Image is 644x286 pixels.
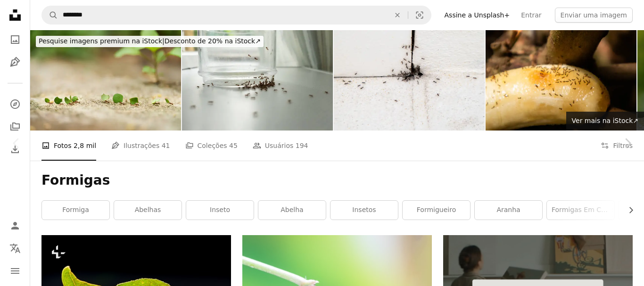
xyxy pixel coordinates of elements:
span: Pesquise imagens premium na iStock | [39,37,165,45]
img: A group of black ants are moving in search of food and are biasing food at the same time in the k... [334,30,485,131]
button: Filtros [601,131,633,161]
a: Entrar / Cadastrar-se [6,216,25,235]
a: Fotos [6,30,25,49]
a: Ilustrações [6,53,25,72]
a: formiga [42,201,109,220]
button: Pesquise na Unsplash [42,6,58,24]
a: abelha [258,201,326,220]
img: Formigas cortadeiras andando com folhas no chão de uma floresta [30,30,181,131]
a: Ver mais na iStock↗ [566,112,644,131]
a: aranha [475,201,542,220]
a: Assine a Unsplash+ [439,8,516,23]
button: rolar lista para a direita [622,201,633,220]
a: formigueiro [403,201,470,220]
a: Coleções 45 [185,131,238,161]
span: Ver mais na iStock ↗ [572,117,638,124]
span: 41 [162,140,170,151]
a: Usuários 194 [253,131,308,161]
button: Idioma [6,239,25,258]
img: A large group of ants is eating a banana. Ants love sugar because sugar is equivalent to edible e... [486,30,636,131]
img: massa de formigas em vidro em busca de comida. [182,30,333,131]
a: Entrar [515,8,547,23]
span: 194 [296,140,308,151]
a: Abelhas [114,201,182,220]
a: Ilustrações 41 [111,131,170,161]
button: Enviar uma imagem [555,8,633,23]
form: Pesquise conteúdo visual em todo o site [41,6,431,25]
a: Pesquise imagens premium na iStock|Desconto de 20% na iStock↗ [30,30,269,53]
a: Insetos [330,201,398,220]
span: 45 [229,140,238,151]
a: inseto [186,201,254,220]
button: Pesquisa visual [408,6,431,24]
button: Menu [6,261,25,280]
a: Próximo [611,98,644,188]
a: Explorar [6,95,25,114]
button: Limpar [387,6,408,24]
span: Desconto de 20% na iStock ↗ [39,37,261,45]
h1: Formigas [41,172,633,189]
a: formigas em casa [547,201,614,220]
